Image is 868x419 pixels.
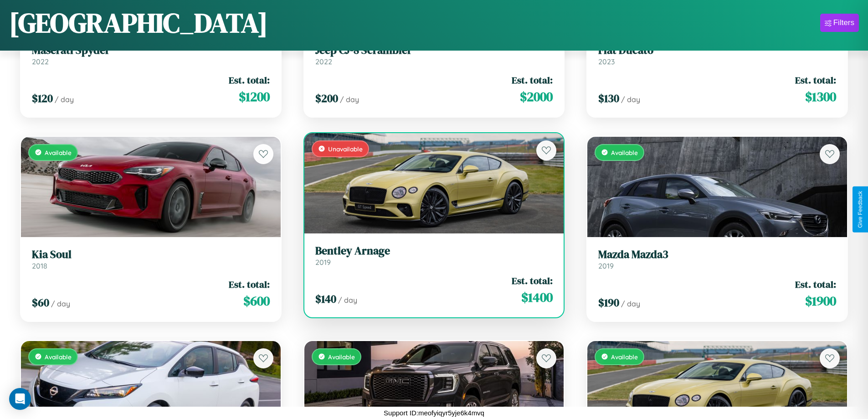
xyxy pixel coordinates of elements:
[598,248,836,261] h3: Mazda Mazda3
[32,57,49,66] span: 2022
[598,295,619,310] span: $ 190
[32,261,47,270] span: 2018
[315,291,336,306] span: $ 140
[795,278,836,291] span: Est. total:
[598,44,836,66] a: Fiat Ducato2023
[621,299,640,308] span: / day
[315,244,553,258] h3: Bentley Arnage
[315,91,338,106] span: $ 200
[611,149,638,156] span: Available
[857,191,863,228] div: Give Feedback
[338,295,357,305] span: / day
[512,274,553,287] span: Est. total:
[598,261,614,270] span: 2019
[229,278,270,291] span: Est. total:
[795,73,836,87] span: Est. total:
[45,149,72,156] span: Available
[315,44,553,57] h3: Jeep CJ-8 Scrambler
[32,248,270,270] a: Kia Soul2018
[315,258,331,267] span: 2019
[32,295,49,310] span: $ 60
[833,18,854,27] div: Filters
[55,95,74,104] span: / day
[32,91,53,106] span: $ 120
[9,388,31,410] div: Open Intercom Messenger
[805,292,836,310] span: $ 1900
[32,248,270,261] h3: Kia Soul
[243,292,270,310] span: $ 600
[512,73,553,87] span: Est. total:
[598,91,619,106] span: $ 130
[328,145,363,153] span: Unavailable
[598,57,615,66] span: 2023
[229,73,270,87] span: Est. total:
[805,88,836,106] span: $ 1300
[315,44,553,66] a: Jeep CJ-8 Scrambler2022
[598,248,836,270] a: Mazda Mazda32019
[315,57,332,66] span: 2022
[239,88,270,106] span: $ 1200
[384,407,484,419] p: Support ID: meofyiqyr5yje6k4mvq
[598,44,836,57] h3: Fiat Ducato
[32,44,270,66] a: Maserati Spyder2022
[32,44,270,57] h3: Maserati Spyder
[328,353,355,361] span: Available
[340,95,359,104] span: / day
[520,88,553,106] span: $ 2000
[45,353,72,361] span: Available
[521,288,553,306] span: $ 1400
[9,4,268,41] h1: [GEOGRAPHIC_DATA]
[621,95,640,104] span: / day
[315,244,553,267] a: Bentley Arnage2019
[51,299,70,308] span: / day
[820,14,859,32] button: Filters
[611,353,638,361] span: Available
